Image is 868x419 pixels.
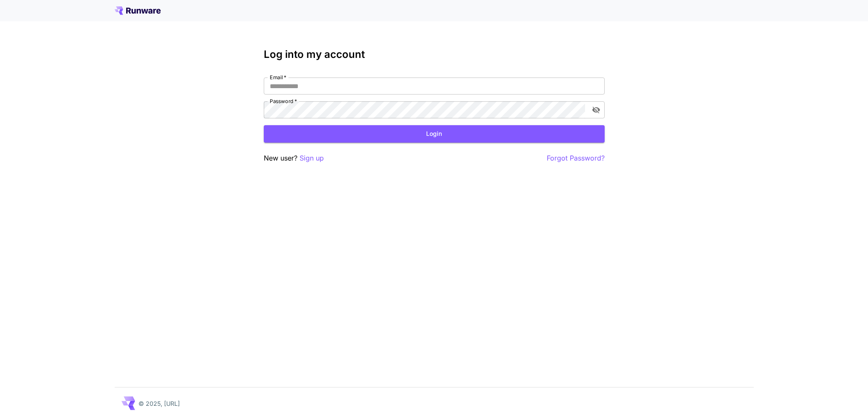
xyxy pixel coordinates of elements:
button: Forgot Password? [547,153,605,164]
label: Email [270,74,286,81]
button: Login [264,125,605,143]
p: New user? [264,153,324,164]
button: toggle password visibility [588,102,604,118]
p: © 2025, [URL] [138,399,180,408]
button: Sign up [300,153,324,164]
h3: Log into my account [264,49,605,60]
label: Password [270,98,297,105]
